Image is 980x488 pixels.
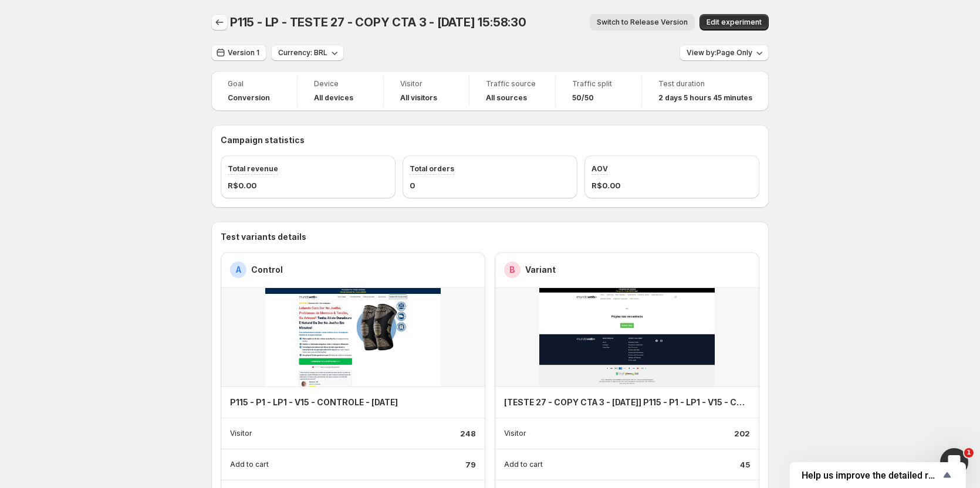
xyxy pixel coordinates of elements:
[495,288,759,387] img: -products-morral-viajero-belt-1-viewgem-1753124390-template.jpg
[228,78,281,104] a: GoalConversion
[221,231,759,243] h3: Test variants details
[658,93,752,103] span: 2 days 5 hours 45 minutes
[592,179,620,191] span: R$0.00
[228,93,270,103] span: Conversion
[221,288,485,387] img: -products-copperflex-viewgem-1746573801-template.jpg
[592,164,608,173] span: AOV
[211,14,228,30] button: Back
[734,428,750,439] p: 202
[590,14,695,30] button: Switch to Release Version
[597,18,688,27] span: Switch to Release Version
[658,78,752,104] a: Test duration2 days 5 hours 45 minutes
[228,79,281,89] span: Goal
[680,45,769,61] button: View by:Page Only
[230,396,398,408] h4: P115 - P1 - LP1 - V15 - CONTROLE - [DATE]
[314,93,353,103] h4: All devices
[504,396,750,408] h4: [TESTE 27 - COPY CTA 3 - [DATE]] P115 - P1 - LP1 - V15 - CONTROLE - [DATE]
[230,460,269,469] p: Add to cart
[572,79,625,89] span: Traffic split
[400,93,437,103] h4: All visitors
[278,48,327,57] span: Currency: BRL
[230,429,252,438] p: Visitor
[572,93,594,103] span: 50/50
[486,78,539,104] a: Traffic sourceAll sources
[400,79,453,89] span: Visitor
[802,468,954,482] button: Show survey - Help us improve the detailed report for A/B campaigns
[236,264,241,276] h2: A
[486,79,539,89] span: Traffic source
[211,45,266,61] button: Version 1
[509,264,515,276] h2: B
[740,459,750,470] p: 45
[504,460,543,469] p: Add to cart
[658,79,752,89] span: Test duration
[410,179,415,191] span: 0
[400,78,453,104] a: VisitorAll visitors
[221,134,305,146] h3: Campaign statistics
[572,78,625,104] a: Traffic split50/50
[465,459,476,470] p: 79
[687,48,752,57] span: View by: Page Only
[251,264,283,276] h2: Control
[228,164,278,173] span: Total revenue
[230,15,526,29] span: P115 - LP - TESTE 27 - COPY CTA 3 - [DATE] 15:58:30
[699,14,769,30] button: Edit experiment
[486,93,527,103] h4: All sources
[410,164,454,173] span: Total orders
[314,79,367,89] span: Device
[228,179,256,191] span: R$0.00
[802,470,940,481] span: Help us improve the detailed report for A/B campaigns
[940,448,968,476] iframe: Intercom live chat
[314,78,367,104] a: DeviceAll devices
[228,48,259,57] span: Version 1
[460,428,476,439] p: 248
[271,45,344,61] button: Currency: BRL
[504,429,526,438] p: Visitor
[707,18,762,27] span: Edit experiment
[964,448,974,457] span: 1
[525,264,556,276] h2: Variant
